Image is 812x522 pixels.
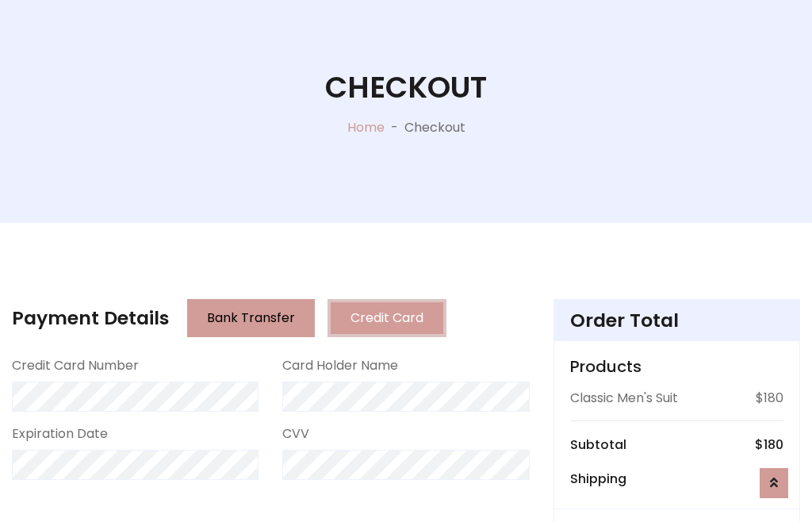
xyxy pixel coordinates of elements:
h6: Subtotal [570,437,626,452]
h5: Products [570,357,783,376]
h4: Order Total [570,309,783,332]
label: Card Holder Name [282,356,398,375]
h6: Shipping [570,471,626,486]
h4: Payment Details [12,307,169,329]
button: Bank Transfer [187,299,315,337]
label: Credit Card Number [12,356,139,375]
label: CVV [282,424,309,443]
label: Expiration Date [12,424,108,443]
p: $180 [756,389,783,408]
p: Classic Men's Suit [570,389,678,408]
a: Home [347,118,385,136]
p: - [385,118,404,137]
h6: $ [755,437,783,452]
button: Credit Card [327,299,446,337]
p: Checkout [404,118,465,137]
h1: Checkout [325,70,487,106]
span: 180 [764,436,783,454]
